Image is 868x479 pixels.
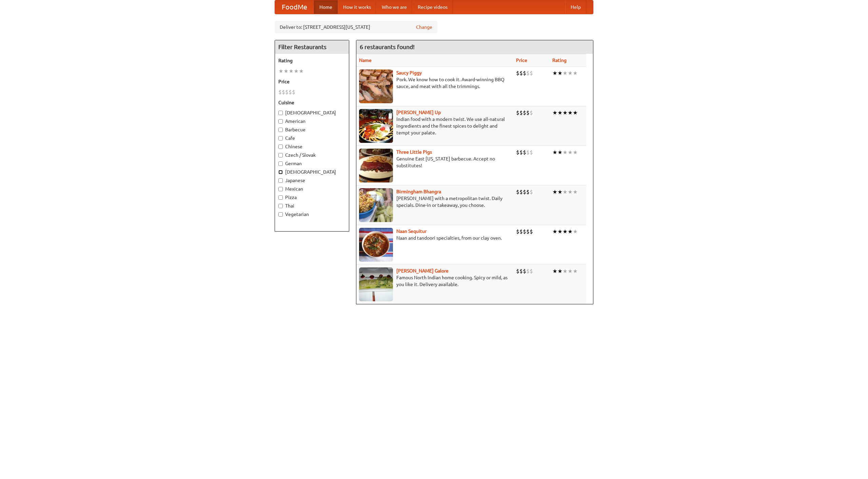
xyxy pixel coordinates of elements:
[278,161,283,166] input: German
[278,195,283,200] input: Pizza
[278,57,346,64] h5: Rating
[359,76,511,90] p: Pork. We know how to cook it. Award-winning BBQ sauce, and meat with all the trimmings.
[278,126,346,133] label: Barbecue
[299,67,304,75] li: ★
[568,69,573,77] li: ★
[278,119,283,124] input: American
[523,109,526,116] li: $
[278,187,283,191] input: Mexican
[526,228,530,235] li: $
[516,267,519,275] li: $
[530,149,533,156] li: $
[552,69,557,77] li: ★
[563,109,568,116] li: ★
[278,160,346,167] label: German
[289,67,294,75] li: ★
[359,155,511,169] p: Genuine East [US_STATE] barbecue. Accept no substitutes!
[278,211,346,218] label: Vegetarian
[278,143,346,150] label: Chinese
[396,110,441,115] b: [PERSON_NAME] Up
[278,109,346,116] label: [DEMOGRAPHIC_DATA]
[516,58,527,63] a: Price
[396,228,427,234] b: Naan Sequitur
[289,88,292,96] li: $
[396,268,449,274] a: [PERSON_NAME] Galore
[396,70,422,75] a: Saucy Piggy
[359,274,511,288] p: Famous North Indian home cooking. Spicy or mild, as you like it. Delivery available.
[278,202,346,209] label: Thai
[359,69,393,103] img: saucy.jpg
[278,169,346,175] label: [DEMOGRAPHIC_DATA]
[552,228,557,235] li: ★
[359,228,393,262] img: naansequitur.jpg
[526,188,530,196] li: $
[530,267,533,275] li: $
[557,109,563,116] li: ★
[278,128,283,132] input: Barbecue
[275,40,349,54] h4: Filter Restaurants
[568,149,573,156] li: ★
[278,204,283,208] input: Thai
[530,228,533,235] li: $
[519,109,523,116] li: $
[530,69,533,77] li: $
[359,116,511,136] p: Indian food with a modern twist. We use all-natural ingredients and the finest spices to delight ...
[526,149,530,156] li: $
[278,152,346,158] label: Czech / Slovak
[359,149,393,182] img: littlepigs.jpg
[557,228,563,235] li: ★
[278,135,346,141] label: Cafe
[282,88,285,96] li: $
[573,109,578,116] li: ★
[359,109,393,143] img: curryup.jpg
[396,149,432,155] a: Three Little Pigs
[568,228,573,235] li: ★
[278,118,346,125] label: American
[412,0,453,14] a: Recipe videos
[516,188,519,196] li: $
[359,235,511,241] p: Naan and tandoori specialties, from our clay oven.
[526,109,530,116] li: $
[292,88,295,96] li: $
[552,188,557,196] li: ★
[278,67,283,75] li: ★
[314,0,338,14] a: Home
[573,149,578,156] li: ★
[278,177,346,184] label: Japanese
[396,189,441,194] a: Birmingham Bhangra
[516,69,519,77] li: $
[338,0,376,14] a: How it works
[563,188,568,196] li: ★
[573,188,578,196] li: ★
[278,178,283,183] input: Japanese
[557,149,563,156] li: ★
[519,228,523,235] li: $
[278,186,346,192] label: Mexican
[359,195,511,209] p: [PERSON_NAME] with a metropolitan twist. Daily specials. Dine-in or takeaway, you choose.
[523,188,526,196] li: $
[552,58,567,63] a: Rating
[278,111,283,115] input: [DEMOGRAPHIC_DATA]
[552,109,557,116] li: ★
[552,267,557,275] li: ★
[278,212,283,217] input: Vegetarian
[523,228,526,235] li: $
[573,228,578,235] li: ★
[283,67,289,75] li: ★
[359,58,372,63] a: Name
[278,99,346,106] h5: Cuisine
[278,78,346,85] h5: Price
[275,21,437,33] div: Deliver to: [STREET_ADDRESS][US_STATE]
[523,149,526,156] li: $
[557,69,563,77] li: ★
[278,136,283,140] input: Cafe
[516,228,519,235] li: $
[530,109,533,116] li: $
[359,188,393,222] img: bhangra.jpg
[519,188,523,196] li: $
[563,149,568,156] li: ★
